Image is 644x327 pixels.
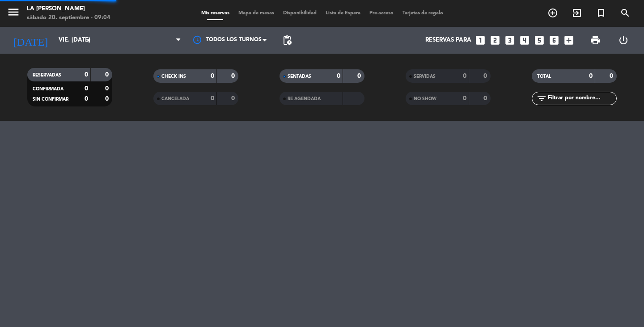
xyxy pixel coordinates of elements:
[365,11,398,16] span: Pre-acceso
[7,5,20,22] button: menu
[27,4,110,13] div: LA [PERSON_NAME]
[489,34,501,46] i: looks_two
[282,35,292,46] span: pending_actions
[547,8,558,18] i: add_circle_outline
[83,35,94,46] i: arrow_drop_down
[105,85,110,92] strong: 0
[414,97,436,101] span: NO SHOW
[288,97,321,101] span: RE AGENDADA
[27,13,110,22] div: sábado 20. septiembre - 09:04
[475,34,486,46] i: looks_one
[231,73,237,79] strong: 0
[463,73,466,79] strong: 0
[519,34,530,46] i: looks_4
[7,30,54,50] i: [DATE]
[321,11,365,16] span: Lista de Espera
[161,97,189,101] span: CANCELADA
[618,35,629,46] i: power_settings_new
[234,11,279,16] span: Mapa de mesas
[590,35,601,46] span: print
[337,73,340,79] strong: 0
[33,73,61,77] span: RESERVADAS
[231,95,237,102] strong: 0
[211,73,214,79] strong: 0
[357,73,363,79] strong: 0
[7,5,20,19] i: menu
[620,8,631,18] i: search
[425,37,471,44] span: Reservas para
[536,93,547,104] i: filter_list
[85,96,88,102] strong: 0
[547,93,616,103] input: Filtrar por nombre...
[105,72,110,78] strong: 0
[609,27,637,54] div: LOG OUT
[197,11,234,16] span: Mis reservas
[610,73,615,79] strong: 0
[279,11,321,16] span: Disponibilidad
[463,95,466,102] strong: 0
[398,11,448,16] span: Tarjetas de regalo
[537,74,551,79] span: TOTAL
[563,34,575,46] i: add_box
[211,95,214,102] strong: 0
[504,34,516,46] i: looks_3
[589,73,593,79] strong: 0
[161,74,186,79] span: CHECK INS
[414,74,436,79] span: SERVIDAS
[85,85,88,92] strong: 0
[596,8,606,18] i: turned_in_not
[105,96,110,102] strong: 0
[85,72,88,78] strong: 0
[483,73,489,79] strong: 0
[534,34,545,46] i: looks_5
[548,34,560,46] i: looks_6
[288,74,311,79] span: SENTADAS
[483,95,489,102] strong: 0
[33,87,64,91] span: CONFIRMADA
[33,97,68,102] span: SIN CONFIRMAR
[572,8,582,18] i: exit_to_app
